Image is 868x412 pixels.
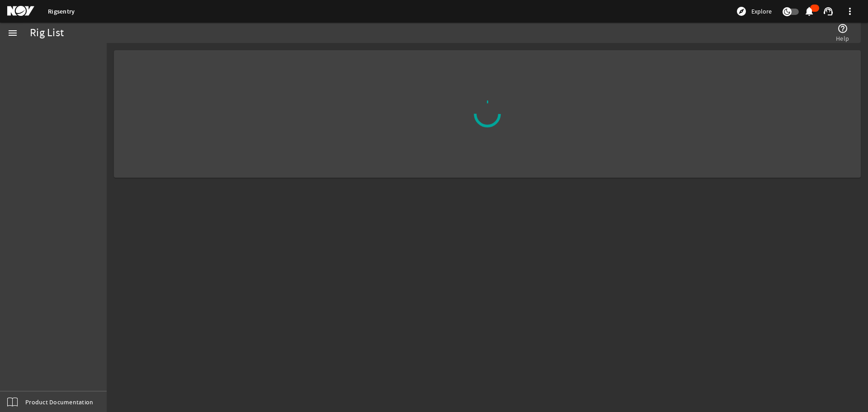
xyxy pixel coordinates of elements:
button: Explore [732,4,775,19]
mat-icon: help_outline [837,23,848,34]
mat-icon: menu [7,28,18,38]
mat-icon: notifications [804,6,815,17]
mat-icon: support_agent [823,6,834,17]
a: Rigsentry [48,7,75,16]
span: Explore [751,7,772,16]
span: Product Documentation [25,398,93,407]
span: Help [836,34,849,43]
div: Rig List [30,28,64,38]
mat-icon: explore [736,6,747,17]
button: more_vert [839,0,861,22]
